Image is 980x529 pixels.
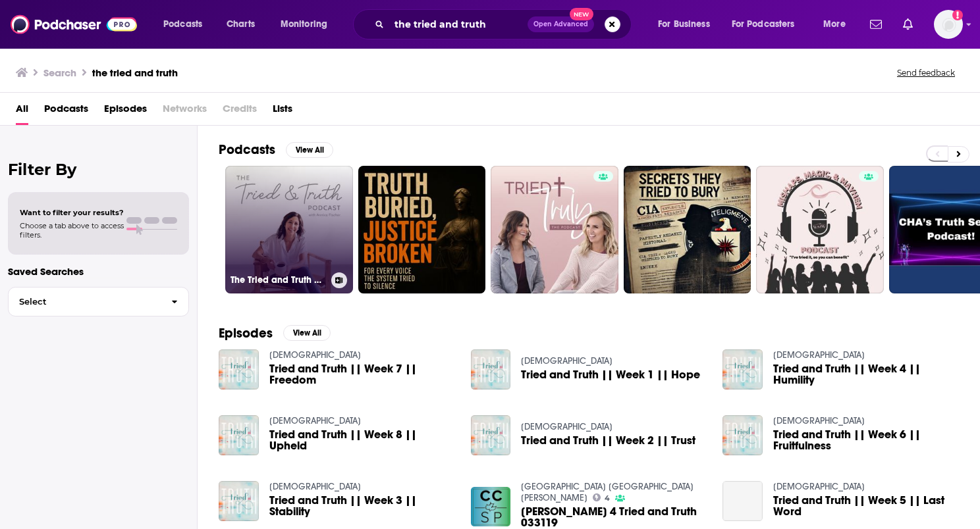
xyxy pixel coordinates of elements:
[9,297,161,306] span: Select
[471,415,511,455] img: Tried and Truth || Week 2 || Trust
[722,349,763,390] img: Tried and Truth || Week 4 || Humility
[521,421,612,432] a: Centerway Church
[219,325,273,341] h2: Episodes
[219,349,259,390] img: Tried and Truth || Week 7 || Freedom
[225,166,353,293] a: The Tried and Truth Podcast with [PERSON_NAME]
[283,325,331,341] button: View All
[533,21,588,28] span: Open Advanced
[92,66,178,79] h3: the tried and truth
[154,14,219,35] button: open menu
[8,160,189,179] h2: Filter By
[521,369,700,380] a: Tried and Truth || Week 1 || Hope
[732,15,795,34] span: For Podcasters
[773,349,865,361] a: Centerway Church
[269,349,361,361] a: Centerway Church
[521,435,695,446] a: Tried and Truth || Week 2 || Trust
[605,495,610,501] span: 4
[773,363,959,386] a: Tried and Truth || Week 4 || Humility
[865,13,887,36] a: Show notifications dropdown
[814,14,862,35] button: open menu
[281,15,327,34] span: Monitoring
[218,14,263,35] a: Charts
[471,349,511,390] img: Tried and Truth || Week 1 || Hope
[223,98,257,125] span: Credits
[528,16,594,32] button: Open AdvancedNew
[389,14,528,35] input: Search podcasts, credits, & more...
[269,415,361,426] a: Centerway Church
[219,141,333,158] a: PodcastsView All
[163,15,202,34] span: Podcasts
[20,221,124,239] span: Choose a tab above to access filters.
[471,487,511,527] img: Luke 4 Tried and Truth 033119
[658,15,710,34] span: For Business
[723,14,814,35] button: open menu
[44,98,88,125] a: Podcasts
[219,481,259,521] img: Tried and Truth || Week 3 || Stability
[521,481,694,503] a: Calvary Chapel San Pedro
[722,415,763,455] img: Tried and Truth || Week 6 || Fruitfulness
[273,98,292,125] a: Lists
[521,506,707,528] span: [PERSON_NAME] 4 Tried and Truth 033119
[269,429,455,451] a: Tried and Truth || Week 8 || Upheld
[227,15,255,34] span: Charts
[269,495,455,517] a: Tried and Truth || Week 3 || Stability
[934,10,963,39] img: User Profile
[934,10,963,39] span: Logged in as KSteele
[366,9,644,39] div: Search podcasts, credits, & more...
[271,14,344,35] button: open menu
[269,363,455,386] a: Tried and Truth || Week 7 || Freedom
[898,13,918,36] a: Show notifications dropdown
[773,481,865,492] a: Centerway Church
[43,66,76,79] h3: Search
[773,495,959,517] a: Tried and Truth || Week 5 || Last Word
[104,98,147,125] a: Episodes
[521,506,707,528] a: Luke 4 Tried and Truth 033119
[649,14,726,35] button: open menu
[286,142,333,158] button: View All
[16,98,28,125] a: All
[8,287,189,316] button: Select
[893,67,959,78] button: Send feedback
[773,415,865,426] a: Centerway Church
[773,429,959,451] a: Tried and Truth || Week 6 || Fruitfulness
[593,493,610,501] a: 4
[722,481,763,521] a: Tried and Truth || Week 5 || Last Word
[11,12,137,37] img: Podchaser - Follow, Share and Rate Podcasts
[269,481,361,492] a: Centerway Church
[934,10,963,39] button: Show profile menu
[231,274,326,286] h3: The Tried and Truth Podcast with [PERSON_NAME]
[20,208,124,217] span: Want to filter your results?
[8,265,189,278] p: Saved Searches
[219,415,259,455] img: Tried and Truth || Week 8 || Upheld
[521,355,612,366] a: Centerway Church
[219,141,275,158] h2: Podcasts
[163,98,207,125] span: Networks
[823,15,846,34] span: More
[570,8,593,20] span: New
[952,10,963,20] svg: Add a profile image
[219,325,331,341] a: EpisodesView All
